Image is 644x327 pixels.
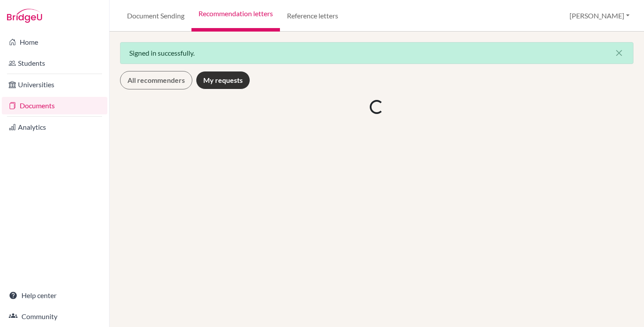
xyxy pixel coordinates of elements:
a: Community [2,308,107,325]
button: Close [605,43,633,64]
a: Students [2,54,107,72]
a: My requests [196,71,250,89]
img: Bridge-U [7,9,42,23]
a: Documents [2,97,107,114]
i: close [614,48,624,58]
div: Loading... [368,99,385,115]
div: Signed in successfully. [120,42,633,64]
a: Universities [2,76,107,93]
a: Help center [2,287,107,304]
a: Analytics [2,118,107,136]
a: All recommenders [120,71,192,89]
button: [PERSON_NAME] [566,7,633,24]
a: Home [2,33,107,51]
